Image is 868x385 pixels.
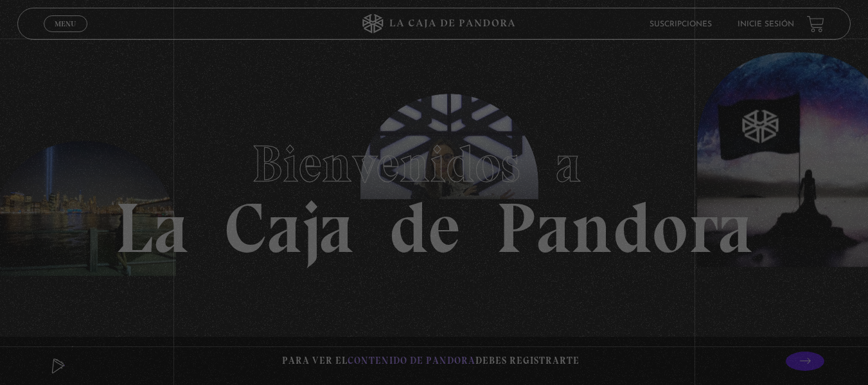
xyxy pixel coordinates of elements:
span: Menu [55,20,76,28]
a: Inicie sesión [738,21,794,28]
span: contenido de Pandora [348,355,475,366]
span: Bienvenidos a [252,133,617,195]
span: Cerrar [50,31,80,40]
p: Para ver el debes registrarte [282,352,580,370]
a: Suscripciones [650,21,712,28]
h1: La Caja de Pandora [115,122,753,264]
a: View your shopping cart [807,15,824,32]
